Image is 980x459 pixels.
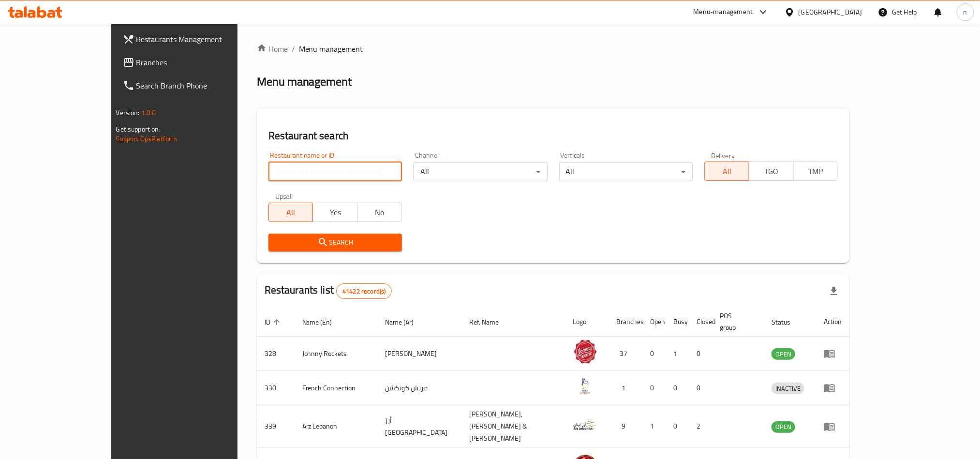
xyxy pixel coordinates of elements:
td: 37 [609,337,643,371]
li: / [292,43,295,55]
input: Search for restaurant name or ID.. [268,162,402,181]
button: TGO [749,162,794,181]
span: Get support on: [116,123,161,135]
img: Johnny Rockets [573,340,597,364]
span: TGO [753,164,790,178]
span: Name (En) [302,316,345,328]
a: Support.OpsPlatform [116,133,178,145]
img: French Connection [573,374,597,398]
button: No [357,203,402,222]
td: 0 [643,337,666,371]
td: 9 [609,405,643,448]
span: Name (Ar) [385,316,426,328]
label: Delivery [711,152,735,159]
div: [GEOGRAPHIC_DATA] [799,7,862,17]
td: 0 [666,371,689,405]
span: OPEN [772,349,795,360]
div: Menu-management [694,6,753,18]
span: Yes [317,206,354,220]
span: Menu management [299,43,363,55]
a: Search Branch Phone [115,74,275,97]
td: 328 [257,337,295,371]
td: [PERSON_NAME],[PERSON_NAME] & [PERSON_NAME] [461,405,565,448]
td: أرز [GEOGRAPHIC_DATA] [377,405,461,448]
td: 339 [257,405,295,448]
span: Status [772,316,803,328]
td: [PERSON_NAME] [377,337,461,371]
a: Branches [115,51,275,74]
span: All [709,164,745,178]
div: Total records count [336,283,392,299]
span: OPEN [772,421,795,432]
button: All [704,162,749,181]
span: 41422 record(s) [337,287,391,296]
span: 1.0.0 [141,106,156,119]
th: Closed [689,307,713,337]
span: Search Branch Phone [136,80,267,91]
td: French Connection [295,371,378,405]
div: OPEN [772,421,795,433]
button: All [268,203,313,222]
td: 0 [689,337,713,371]
button: TMP [793,162,838,181]
td: 1 [643,405,666,448]
th: Action [816,307,849,337]
th: Busy [666,307,689,337]
a: Restaurants Management [115,28,275,51]
span: n [964,7,967,17]
div: Export file [822,280,846,303]
span: Version: [116,106,140,119]
span: Branches [136,57,267,68]
div: Menu [824,382,842,394]
button: Search [268,234,402,252]
span: No [361,206,398,220]
span: ID [265,316,283,328]
label: Upsell [275,193,293,200]
span: Ref. Name [469,316,511,328]
td: 0 [689,371,713,405]
div: INACTIVE [772,383,804,394]
div: All [559,162,693,181]
span: Search [276,237,394,249]
td: 0 [643,371,666,405]
td: 2 [689,405,713,448]
nav: breadcrumb [257,43,850,55]
td: 1 [609,371,643,405]
td: 1 [666,337,689,371]
td: Arz Lebanon [295,405,378,448]
span: INACTIVE [772,383,804,394]
button: Yes [312,203,357,222]
th: Logo [565,307,609,337]
th: Branches [609,307,643,337]
div: Menu [824,348,842,359]
td: 0 [666,405,689,448]
h2: Restaurants list [265,283,392,299]
th: Open [643,307,666,337]
td: 330 [257,371,295,405]
span: All [273,206,310,220]
img: Arz Lebanon [573,413,597,437]
div: All [414,162,547,181]
span: POS group [720,310,753,333]
div: Menu [824,421,842,432]
span: Restaurants Management [136,33,267,45]
td: Johnny Rockets [295,337,378,371]
h2: Menu management [257,74,352,89]
h2: Restaurant search [268,129,838,143]
span: TMP [798,164,834,178]
td: فرنش كونكشن [377,371,461,405]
